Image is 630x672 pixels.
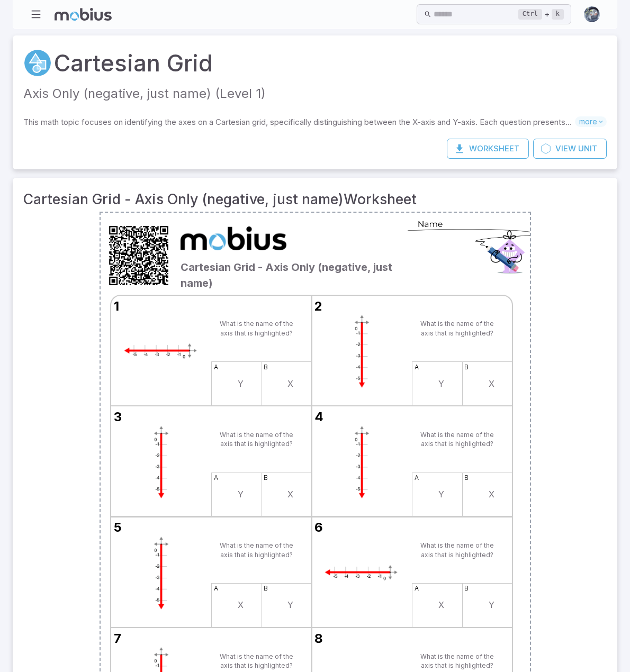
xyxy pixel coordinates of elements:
[447,139,529,159] button: Worksheet
[23,49,52,77] a: Geometry 2D
[262,473,270,483] span: b
[178,219,401,290] div: Cartesian Grid - Axis Only (negative, just name)
[181,221,286,256] img: Mobius Math Academy logo
[412,473,420,483] span: a
[238,378,244,390] td: Y
[212,407,300,471] td: What is the name of the axis that is highlighted?
[463,584,471,593] span: b
[314,518,323,537] span: 6
[413,407,501,471] td: What is the name of the axis that is highlighted?
[412,584,420,593] span: a
[212,518,300,582] td: What is the name of the axis that is highlighted?
[489,378,494,390] td: X
[413,297,501,361] td: What is the name of the axis that is highlighted?
[54,46,213,80] a: Cartesian Grid
[238,488,244,501] td: Y
[438,378,444,390] td: Y
[489,599,494,611] td: Y
[114,629,121,648] span: 7
[489,488,494,501] td: X
[533,139,607,159] a: ViewUnit
[438,488,444,501] td: Y
[262,362,270,371] span: b
[111,406,211,516] img: An svg image showing a math problem
[262,584,270,593] span: b
[412,362,420,371] span: a
[438,599,444,611] td: X
[114,518,122,537] span: 5
[312,517,412,627] img: An svg image showing a math problem
[552,9,564,20] kbd: k
[212,362,220,371] span: a
[314,297,322,315] span: 2
[312,296,412,406] img: An svg image showing a math problem
[463,473,471,483] span: b
[518,8,564,21] div: +
[111,517,211,627] img: An svg image showing a math problem
[238,599,244,611] td: X
[111,296,211,406] img: An svg image showing a math problem
[314,629,323,648] span: 8
[212,473,220,483] span: a
[578,143,597,155] span: Unit
[518,9,542,20] kbd: Ctrl
[212,297,300,361] td: What is the name of the axis that is highlighted?
[287,488,293,501] td: X
[312,406,412,516] img: An svg image showing a math problem
[314,407,323,426] span: 4
[23,116,575,128] p: This math topic focuses on identifying the axes on a Cartesian grid, specifically distinguishing ...
[404,221,539,274] img: NameDiamond.png
[584,6,600,22] img: andrew.jpg
[114,407,122,426] span: 3
[23,84,607,104] p: Axis Only (negative, just name) (Level 1)
[23,188,607,210] h3: Cartesian Grid - Axis Only (negative, just name) Worksheet
[212,584,220,593] span: a
[463,362,471,371] span: b
[413,518,501,582] td: What is the name of the axis that is highlighted?
[287,378,293,390] td: X
[114,297,119,315] span: 1
[287,599,293,611] td: Y
[555,143,576,155] span: View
